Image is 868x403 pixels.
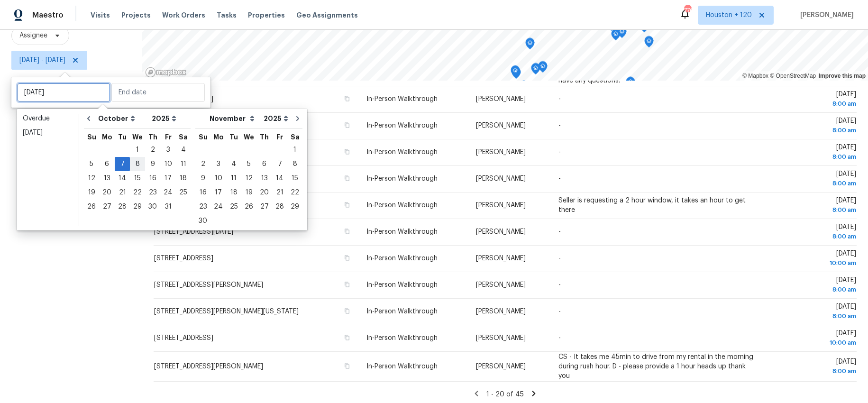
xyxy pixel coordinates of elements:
span: [PERSON_NAME] [476,202,526,209]
div: 20 [99,186,115,199]
button: Copy Address [343,174,351,183]
div: Sun Oct 19 2025 [84,185,99,200]
div: 9 [195,172,210,185]
div: 16 [195,186,210,199]
div: 1 [130,143,145,156]
div: 18 [176,172,191,185]
div: Sat Oct 18 2025 [176,171,191,185]
div: Fri Nov 07 2025 [272,157,287,171]
div: Tue Nov 18 2025 [226,185,241,200]
span: - [558,122,561,129]
span: [PERSON_NAME] [476,363,526,370]
button: Copy Address [343,280,351,289]
div: Map marker [525,38,535,53]
div: 19 [241,186,256,199]
div: 17 [160,172,176,185]
div: Sun Nov 02 2025 [195,157,210,171]
div: 28 [115,200,130,213]
div: Thu Nov 06 2025 [256,157,272,171]
div: Tue Oct 07 2025 [115,157,130,171]
span: In-Person Walkthrough [366,335,438,341]
div: Mon Nov 03 2025 [210,157,226,171]
div: 30 [145,200,160,213]
select: Year [149,111,179,126]
span: [DATE] [769,330,856,348]
abbr: Sunday [199,134,208,140]
span: [PERSON_NAME] [476,255,526,262]
a: Mapbox homepage [145,67,187,78]
span: [STREET_ADDRESS][DATE] [154,229,233,235]
div: 28 [272,200,287,213]
div: Map marker [531,63,540,78]
a: Mapbox [742,73,768,79]
span: In-Person Walkthrough [366,308,438,315]
div: 10 [160,157,176,171]
span: - [558,282,561,288]
div: 8:00 am [769,179,856,188]
div: Sat Nov 15 2025 [287,171,302,185]
div: Sun Nov 16 2025 [195,185,210,200]
div: Thu Oct 09 2025 [145,157,160,171]
div: Thu Nov 13 2025 [256,171,272,185]
abbr: Sunday [87,134,96,140]
button: Copy Address [343,227,351,236]
div: 29 [130,200,145,213]
div: 5 [241,157,256,171]
span: [DATE] [769,224,856,241]
div: 27 [256,200,272,213]
div: 8 [130,157,145,171]
button: Copy Address [343,254,351,262]
span: 1) Not gated 2) yes solar panels (as per our discussion) 3) utilities and everything is on and I ... [558,58,740,84]
div: Wed Nov 05 2025 [241,157,256,171]
div: Sun Nov 23 2025 [195,200,210,214]
span: [DATE] [769,171,856,188]
span: [DATE] [769,144,856,162]
div: Tue Oct 14 2025 [115,171,130,185]
abbr: Thursday [260,134,269,140]
abbr: Wednesday [132,134,143,140]
span: CS - It takes me 45min to drive from my rental in the morning during rush hour. D - please provid... [558,354,753,379]
div: Fri Oct 03 2025 [160,143,176,157]
div: 7 [115,157,130,171]
button: Copy Address [343,362,351,370]
span: In-Person Walkthrough [366,122,438,129]
div: 24 [210,200,226,213]
div: Tue Oct 21 2025 [115,185,130,200]
abbr: Monday [213,134,224,140]
button: Copy Address [343,201,351,209]
div: 18 [226,186,241,199]
span: [DATE] [769,250,856,268]
span: - [558,96,561,102]
span: [DATE] [769,358,856,376]
span: Properties [248,10,285,20]
span: [STREET_ADDRESS] [154,335,213,341]
div: [DATE] [23,128,73,137]
span: Geo Assignments [296,10,358,20]
div: Sun Oct 26 2025 [84,200,99,214]
div: Sun Nov 09 2025 [195,171,210,185]
span: - [558,175,561,182]
div: Thu Oct 02 2025 [145,143,160,157]
div: Sat Oct 04 2025 [176,143,191,157]
button: Copy Address [343,333,351,342]
span: - [558,335,561,341]
div: 19 [84,186,99,199]
div: 20 [256,186,272,199]
div: 11 [226,172,241,185]
div: 30 [195,214,210,228]
span: - [558,308,561,315]
span: [DATE] - [DATE] [19,55,65,65]
span: In-Person Walkthrough [366,255,438,262]
div: 8:00 am [769,232,856,241]
div: Sat Nov 01 2025 [287,143,302,157]
div: Wed Oct 22 2025 [130,185,145,200]
div: 23 [195,200,210,213]
div: 8:00 am [769,366,856,376]
abbr: Tuesday [118,134,127,140]
div: Thu Oct 30 2025 [145,200,160,214]
div: 10 [210,172,226,185]
div: 5 [84,157,99,171]
span: [PERSON_NAME] [476,308,526,315]
span: [STREET_ADDRESS][PERSON_NAME] [154,363,263,370]
span: [PERSON_NAME] [476,122,526,129]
